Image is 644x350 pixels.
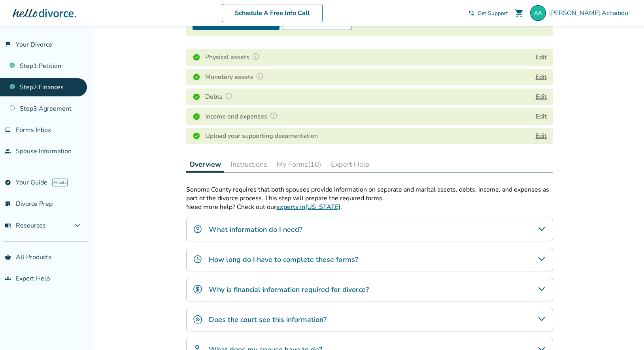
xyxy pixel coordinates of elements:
h4: Income and expenses [205,111,280,122]
span: list_alt_check [5,201,11,207]
button: Edit [536,92,547,102]
h4: Physical assets [205,52,262,62]
img: Completed [193,113,200,120]
p: Need more help? Check out our . [186,203,553,211]
iframe: Chat Widget [604,312,644,350]
img: Question Mark [225,92,233,100]
img: amy.ennis@gmail.com [530,5,546,21]
button: Instructions [227,156,270,172]
a: experts in[US_STATE] [276,203,340,211]
span: expand_more [73,221,82,230]
span: phone_in_talk [468,10,474,16]
button: My Forms(10) [274,156,325,172]
img: How long do I have to complete these forms? [193,254,202,264]
div: What information do I need? [186,218,553,241]
span: shopping_basket [5,254,11,260]
h4: Debts [205,92,235,102]
span: Resources [5,221,46,230]
span: inbox [5,127,11,133]
span: flag_2 [5,41,11,48]
img: Completed [193,132,200,140]
a: Schedule A Free Info Call [222,4,323,22]
span: [PERSON_NAME] Achaibou [549,9,631,17]
div: Why is financial information required for divorce? [186,278,553,301]
h4: What information do I need? [209,224,302,235]
img: Question Mark [256,72,264,80]
span: AI beta [52,179,68,186]
img: Question Mark [252,53,260,60]
span: Forms Inbox [16,126,51,134]
button: Expert Help [328,156,373,172]
a: Edit [536,132,547,140]
div: How long do I have to complete these forms? [186,248,553,271]
h4: Does the court see this information? [209,314,327,325]
button: Overview [186,156,224,173]
button: Edit [536,112,547,121]
span: shopping_cart [514,8,524,18]
span: groups [5,275,11,282]
img: Does the court see this information? [193,314,202,324]
h4: How long do I have to complete these forms? [209,254,358,265]
div: Does the court see this information? [186,308,553,331]
button: Edit [536,53,547,62]
button: Edit [536,72,547,82]
img: Completed [193,73,200,81]
p: Sonoma County requires that both spouses provide information on separate and marital assets, debt... [186,185,553,203]
img: Completed [193,93,200,101]
h4: Upload your supporting documentation [205,131,318,141]
span: menu_book [5,222,11,229]
img: Completed [193,53,200,61]
span: Get Support [478,9,508,17]
span: people [5,148,11,154]
img: What information do I need? [193,224,202,234]
h4: Why is financial information required for divorce? [209,284,369,295]
a: phone_in_talkGet Support [468,9,508,17]
img: Question Mark [270,112,278,120]
span: explore [5,179,11,186]
img: Why is financial information required for divorce? [193,284,202,294]
h4: Monetary assets [205,72,266,82]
